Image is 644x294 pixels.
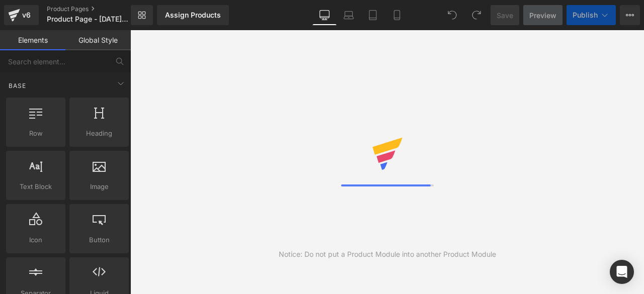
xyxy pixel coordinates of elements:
[567,5,616,25] button: Publish
[47,15,128,23] span: Product Page - [DATE] 13:32:01
[385,5,409,25] a: Mobile
[9,235,62,245] span: Icon
[620,5,640,25] button: More
[20,9,33,22] div: v6
[529,10,556,21] span: Preview
[466,5,487,25] button: Redo
[610,260,634,284] div: Open Intercom Messenger
[72,181,126,192] span: Image
[131,5,153,25] a: New Library
[361,5,385,25] a: Tablet
[9,128,62,139] span: Row
[47,5,147,13] a: Product Pages
[4,5,39,25] a: v6
[165,11,221,19] div: Assign Products
[337,5,361,25] a: Laptop
[72,235,126,245] span: Button
[312,5,337,25] a: Desktop
[523,5,562,25] a: Preview
[573,11,598,19] span: Publish
[497,10,513,21] span: Save
[442,5,462,25] button: Undo
[8,81,27,90] span: Base
[65,30,131,50] a: Global Style
[72,128,126,139] span: Heading
[279,249,496,260] div: Notice: Do not put a Product Module into another Product Module
[9,181,62,192] span: Text Block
